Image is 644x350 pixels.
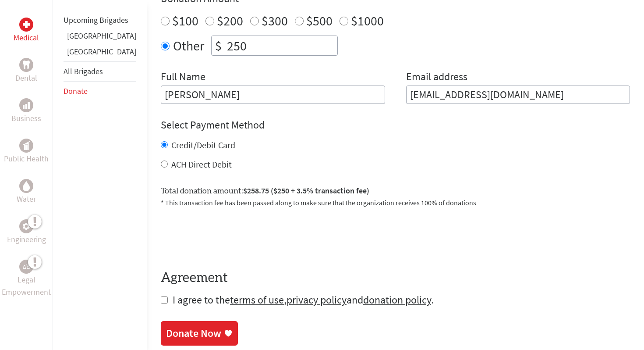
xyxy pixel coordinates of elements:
a: Donate [64,86,88,96]
label: $500 [306,12,333,29]
label: $200 [217,12,243,29]
img: Public Health [23,141,30,150]
label: $1000 [351,12,384,29]
a: MedicalMedical [14,18,39,44]
label: Other [173,36,204,56]
div: Water [19,179,33,193]
span: $258.75 ($250 + 3.5% transaction fee) [243,186,369,196]
a: Upcoming Brigades [64,15,128,25]
p: Water [17,193,36,205]
label: ACH Direct Debit [171,159,232,170]
a: DentalDental [15,58,37,84]
a: All Brigades [64,66,103,76]
li: All Brigades [64,61,136,82]
a: BusinessBusiness [11,98,41,125]
div: $ [212,36,225,55]
div: Engineering [19,219,33,233]
a: WaterWater [17,179,36,205]
span: I agree to the , and . [173,293,434,307]
input: Enter Full Name [161,86,385,104]
div: Dental [19,58,33,72]
a: [GEOGRAPHIC_DATA] [67,46,136,57]
input: Your Email [406,86,630,104]
label: Email address [406,70,467,86]
label: Credit/Debit Card [171,139,235,150]
img: Business [23,102,30,109]
input: Enter Amount [225,36,337,55]
p: Legal Empowerment [2,274,51,298]
a: donation policy [363,293,431,307]
li: Upcoming Brigades [64,11,136,30]
div: Public Health [19,139,33,153]
div: Medical [19,18,33,32]
label: Total donation amount: [161,185,369,197]
div: Business [19,98,33,112]
a: Donate Now [161,321,238,346]
img: Dental [23,61,30,69]
p: Engineering [7,233,46,246]
h4: Select Payment Method [161,118,630,132]
label: $300 [262,12,288,29]
p: Public Health [4,153,49,165]
label: Full Name [161,70,205,86]
a: Public HealthPublic Health [4,139,49,165]
img: Water [23,181,30,191]
div: Legal Empowerment [19,260,33,274]
img: Engineering [23,223,30,230]
p: Medical [14,32,39,44]
img: Medical [23,21,30,28]
li: Donate [64,82,136,101]
p: Business [11,112,41,125]
a: EngineeringEngineering [7,219,46,246]
h4: Agreement [161,270,630,286]
li: Honduras [64,46,136,61]
a: Legal EmpowermentLegal Empowerment [2,260,51,298]
p: Dental [15,72,37,84]
iframe: reCAPTCHA [161,218,294,253]
li: Greece [64,30,136,46]
p: * This transaction fee has been passed along to make sure that the organization receives 100% of ... [161,197,630,208]
div: Donate Now [166,326,221,340]
a: [GEOGRAPHIC_DATA] [67,31,136,41]
img: Legal Empowerment [23,264,30,269]
a: terms of use [230,293,284,307]
label: $100 [172,12,198,29]
a: privacy policy [287,293,347,307]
